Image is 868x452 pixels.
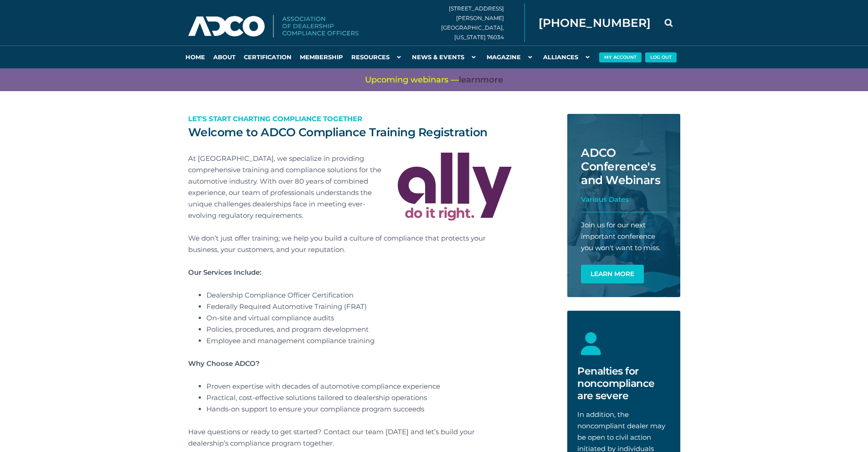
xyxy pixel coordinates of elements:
li: Practical, cost-effective solutions tailored to dealership operations [206,392,512,403]
a: News & Events [408,46,483,68]
a: Home [181,46,209,68]
a: Membership [296,46,347,68]
strong: Our Services Include: [188,268,262,277]
a: Resources [347,46,408,68]
li: Employee and management compliance training [206,335,512,346]
li: On-site and virtual compliance audits [206,312,512,324]
span: Various Dates [581,194,629,205]
p: Have questions or ready to get started? Contact our team [DATE] and let’s build your dealership’s... [188,426,512,449]
p: At [GEOGRAPHIC_DATA], we specialize in providing comprehensive training and compliance solutions ... [188,153,512,221]
img: ally-logo-color-tagline.svg [398,153,512,221]
span: learn [459,75,480,85]
a: Magazine [483,46,539,68]
h2: Penalties for noncompliance are severe [577,365,670,402]
h2: ADCO Conference's and Webinars [581,146,667,187]
a: learnmore [459,74,503,86]
a: About [209,46,240,68]
li: Hands-on support to ensure your compliance program succeeds [206,403,512,415]
li: Federally Required Automotive Training (FRAT) [206,301,512,312]
li: Dealership Compliance Officer Certification [206,289,512,301]
a: Learn More [581,265,644,283]
a: Certification [240,46,296,68]
a: Alliances [539,46,596,68]
p: We don’t just offer training; we help you build a culture of compliance that protects your busine... [188,232,512,255]
span: Upcoming webinars — [365,74,503,86]
p: Join us for our next important conference you won't want to miss. [581,212,667,253]
span: [PHONE_NUMBER] [539,17,651,29]
div: [STREET_ADDRESS][PERSON_NAME] [GEOGRAPHIC_DATA], [US_STATE] 76034 [441,4,525,42]
img: Association of Dealership Compliance Officers logo [188,15,359,38]
h2: Welcome to ADCO Compliance Training Registration [188,125,512,139]
button: Log Out [645,52,677,62]
strong: Why Choose ADCO? [188,359,260,368]
button: My Account [599,52,642,62]
li: Policies, procedures, and program development [206,324,512,335]
p: Let's Start Charting Compliance Together [188,113,512,124]
li: Proven expertise with decades of automotive compliance experience [206,380,512,392]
